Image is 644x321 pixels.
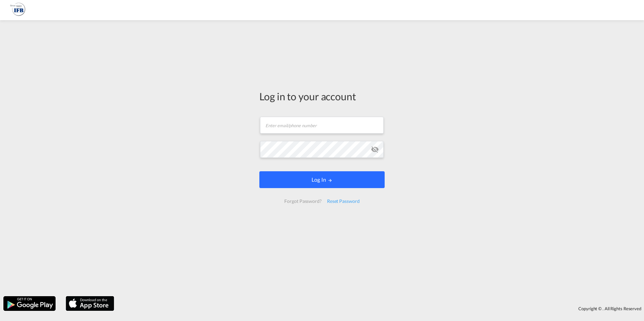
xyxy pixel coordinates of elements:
[118,303,644,314] div: Copyright © . All Rights Reserved
[259,89,385,103] div: Log in to your account
[371,145,379,153] md-icon: icon-eye-off
[10,3,25,18] img: 1f261f00256b11eeaf3d89493e6660f9.png
[282,195,324,207] div: Forgot Password?
[260,117,384,134] input: Enter email/phone number
[324,195,362,207] div: Reset Password
[259,171,385,188] button: LOGIN
[65,295,115,312] img: apple.png
[3,295,56,312] img: google.png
